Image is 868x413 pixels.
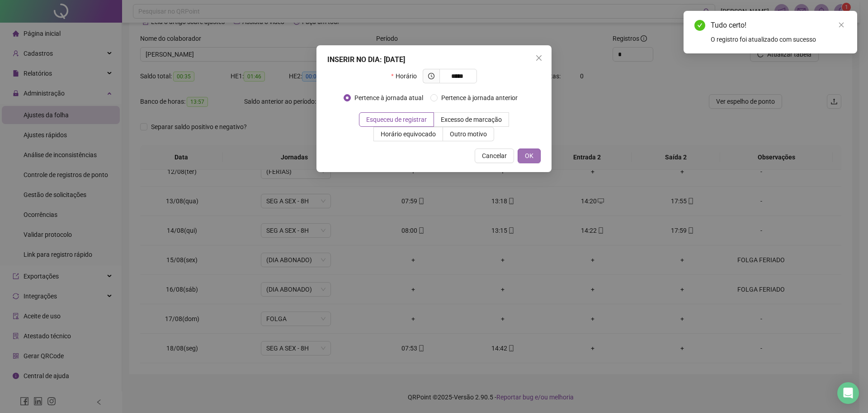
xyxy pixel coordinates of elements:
[482,151,507,161] span: Cancelar
[532,51,546,65] button: Close
[391,69,422,83] label: Horário
[694,20,705,31] span: check-circle
[837,382,859,404] div: Open Intercom Messenger
[836,20,846,30] a: Close
[838,22,844,28] span: close
[450,130,487,138] span: Outro motivo
[475,149,514,163] button: Cancelar
[366,116,427,123] span: Esqueceu de registrar
[327,54,541,65] div: INSERIR NO DIA : [DATE]
[441,116,502,123] span: Excesso de marcação
[711,34,846,44] div: O registro foi atualizado com sucesso
[438,93,521,103] span: Pertence à jornada anterior
[381,130,436,138] span: Horário equivocado
[518,149,541,163] button: OK
[351,93,427,103] span: Pertence à jornada atual
[711,20,846,31] div: Tudo certo!
[535,54,542,62] span: close
[525,151,533,161] span: OK
[428,73,434,79] span: clock-circle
